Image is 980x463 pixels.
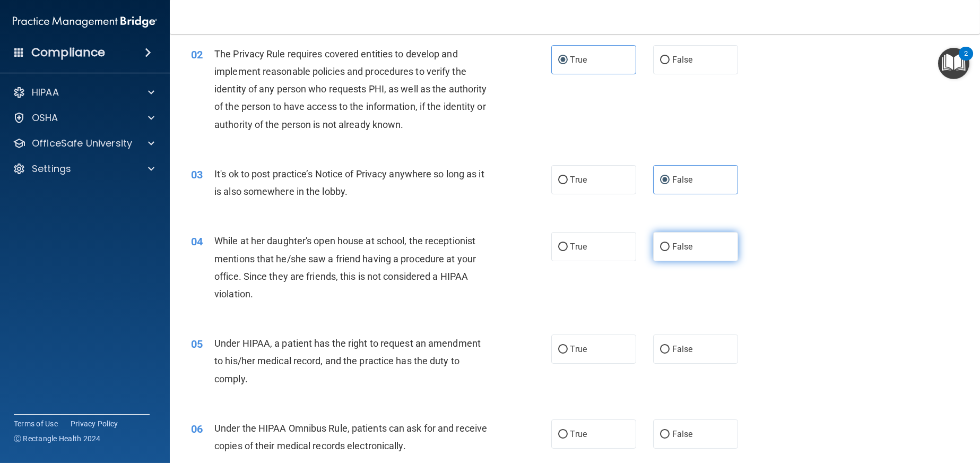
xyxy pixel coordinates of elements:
[214,338,481,384] span: Under HIPAA, a patient has the right to request an amendment to his/her medical record, and the p...
[32,162,71,175] p: Settings
[191,168,203,181] span: 03
[558,56,568,64] input: True
[191,235,203,248] span: 04
[938,48,969,79] button: Open Resource Center, 2 new notifications
[214,168,484,197] span: It's ok to post practice’s Notice of Privacy anywhere so long as it is also somewhere in the lobby.
[13,11,157,32] img: PMB logo
[14,418,58,429] a: Terms of Use
[558,243,568,251] input: True
[191,48,203,61] span: 02
[672,55,693,65] span: False
[558,431,568,439] input: True
[570,175,587,185] span: True
[14,433,101,444] span: Ⓒ Rectangle Health 2024
[672,175,693,185] span: False
[13,162,154,175] a: Settings
[32,137,132,150] p: OfficeSafe University
[32,112,58,124] p: OSHA
[964,54,968,67] div: 2
[558,346,568,354] input: True
[13,137,154,150] a: OfficeSafe University
[31,45,105,60] h4: Compliance
[660,176,670,184] input: False
[13,86,154,99] a: HIPAA
[660,346,670,354] input: False
[672,344,693,354] span: False
[214,235,476,299] span: While at her daughter's open house at school, the receptionist mentions that he/she saw a friend ...
[570,55,587,65] span: True
[191,338,203,350] span: 05
[672,242,693,252] span: False
[570,242,587,252] span: True
[13,112,154,124] a: OSHA
[660,56,670,64] input: False
[660,243,670,251] input: False
[214,48,487,130] span: The Privacy Rule requires covered entities to develop and implement reasonable policies and proce...
[71,418,118,429] a: Privacy Policy
[570,344,587,354] span: True
[214,423,487,451] span: Under the HIPAA Omnibus Rule, patients can ask for and receive copies of their medical records el...
[672,429,693,439] span: False
[660,431,670,439] input: False
[32,86,59,99] p: HIPAA
[558,176,568,184] input: True
[570,429,587,439] span: True
[191,423,203,435] span: 06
